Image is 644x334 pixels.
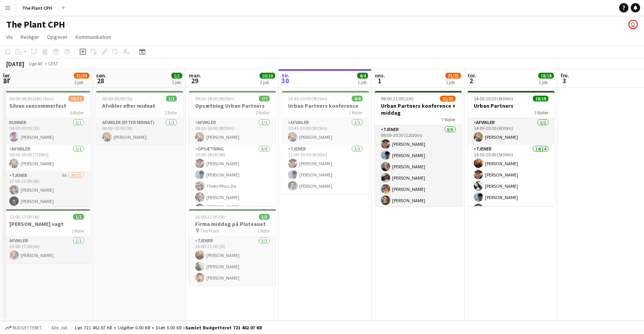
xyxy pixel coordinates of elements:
span: 30 [281,76,290,85]
button: The Plant CPH [16,0,59,16]
app-card-role: Afvikler1/109:30-18:00 (8t30m)[PERSON_NAME] [189,118,276,145]
app-card-role: Tjener3/316:00-21:00 (5t)[PERSON_NAME][PERSON_NAME][PERSON_NAME] [189,236,276,285]
span: 1 Rolle [164,110,177,115]
span: 1/1 [166,96,177,101]
div: 1 job [446,79,461,85]
span: Budgetteret [12,325,42,331]
span: 28 [95,76,106,85]
app-job-card: 14:00-20:30 (6t30m)18/18Urban Partners3 RollerAfvikler1/114:00-20:30 (6t30m)[PERSON_NAME]Tjener14... [468,91,555,206]
app-card-role: Opsætning6/610:00-18:00 (8t)[PERSON_NAME][PERSON_NAME]Thien-Phuc Do[PERSON_NAME][PERSON_NAME][GEO... [189,145,276,230]
span: 7 Roller [442,117,456,122]
span: søn. [96,72,106,79]
app-job-card: 16:00-21:00 (5t)3/3Firma middag på Plateauet The Plant1 RolleTjener3/316:00-21:00 (5t)[PERSON_NAM... [189,209,276,285]
span: 10:45-20:00 (9t15m) [288,96,327,101]
app-job-card: 00:00-05:00 (5t)1/1Afvikler efter midnat1 RolleAfvikler (efter midnat)1/100:00-05:00 (5t)[PERSON_... [96,91,183,145]
span: 27 [2,76,11,85]
span: tir. [282,72,290,79]
a: Vis [3,32,16,42]
span: 08:00-21:00 (13t) [381,96,414,101]
h3: Urban Partners konference + middag [375,102,462,116]
span: man. [189,72,201,79]
span: 1 Rolle [257,228,270,234]
div: Løn 721 462.07 KR + Udgifter 0.00 KR + Diæt 0.00 KR = [75,325,262,331]
div: 1 job [172,79,182,85]
div: 1 job [539,79,553,85]
div: 09:30-18:00 (8t30m)7/7Opsætning Urban Partners2 RollerAfvikler1/109:30-18:00 (8t30m)[PERSON_NAME]... [189,91,276,206]
button: Budgetteret [4,324,43,332]
span: Kommunikation [75,33,111,40]
app-card-role: Afvikler1/116:30-00:00 (7t30m)[PERSON_NAME] [3,145,90,171]
div: CEST [48,61,58,66]
h3: Urban Partners [468,102,555,109]
app-job-card: 04:00-04:00 (24t) (Sun)30/32Silvan sensommerfest6 RollerRunner1/104:00-05:00 (1t)[PERSON_NAME]Afv... [3,91,90,206]
span: fre. [560,72,569,79]
div: 1 job [358,79,368,85]
span: 13:00-17:00 (4t) [9,214,40,220]
app-job-card: 13:00-17:00 (4t)1/1[PERSON_NAME] vagt1 RolleAfvikler1/113:00-17:00 (4t)[PERSON_NAME] [3,209,90,263]
span: Samlet budgetteret 721 462.07 KR [185,325,262,331]
span: 09:30-18:00 (8t30m) [195,96,234,101]
span: tor. [468,72,476,79]
span: 29 [188,76,201,85]
span: 2 Roller [256,110,270,115]
app-job-card: 10:45-20:00 (9t15m)4/4Urban Partners konference2 RollerAfvikler1/110:45-20:00 (9t15m)[PERSON_NAME... [282,91,369,194]
span: Alle job [50,325,68,331]
h3: Afvikler efter midnat [96,102,183,109]
app-job-card: 08:00-21:00 (13t)21/23Urban Partners konference + middag7 RollerTjener6/608:00-20:30 (12t30m)[PER... [375,91,462,206]
span: 2 [466,76,476,85]
app-card-role: Runner1/104:00-05:00 (1t)[PERSON_NAME] [3,118,90,145]
app-card-role: Tjener14/1414:30-20:00 (5t30m)[PERSON_NAME][PERSON_NAME][PERSON_NAME][PERSON_NAME][PERSON_NAME] [468,145,555,318]
app-card-role: Afvikler1/113:00-17:00 (4t)[PERSON_NAME] [3,236,90,263]
span: 18/18 [533,96,548,101]
h3: Urban Partners konference [282,102,369,109]
h3: [PERSON_NAME] vagt [3,220,90,227]
span: The Plant [200,228,219,234]
span: 2 Roller [349,110,363,115]
span: 3 Roller [534,110,548,115]
span: 6 Roller [70,110,84,115]
span: 00:00-05:00 (5t) [102,96,133,101]
span: 10/10 [260,73,275,79]
app-card-role: Afvikler1/110:45-20:00 (9t15m)[PERSON_NAME] [282,118,369,145]
div: 2 job [260,79,275,85]
span: 4/4 [357,73,368,79]
h1: The Plant CPH [6,19,65,30]
div: [DATE] [6,60,24,68]
span: Rediger [21,33,39,40]
span: 3/3 [259,214,270,220]
span: 1/1 [73,214,84,220]
span: 4/4 [352,96,363,101]
span: 3 [559,76,569,85]
span: Opgaver [47,33,68,40]
span: lør. [3,72,11,79]
span: 31/33 [74,73,89,79]
span: ons. [375,72,385,79]
a: Rediger [17,32,42,42]
span: 21/23 [440,96,456,101]
span: 7/7 [259,96,270,101]
h3: Firma middag på Plateauet [189,220,276,227]
span: 18/18 [538,73,554,79]
a: Opgaver [44,32,71,42]
span: 1 Rolle [72,228,84,234]
h3: Opsætning Urban Partners [189,102,276,109]
app-card-role: Tjener3/311:00-19:30 (8t30m)[PERSON_NAME][PERSON_NAME][PERSON_NAME] [282,145,369,194]
span: 14:00-20:30 (6t30m) [474,96,513,101]
h3: Silvan sensommerfest [3,102,90,109]
span: 1/1 [171,73,182,79]
span: 30/32 [68,96,84,101]
app-card-role: Tjener6/608:00-20:30 (12t30m)[PERSON_NAME][PERSON_NAME][PERSON_NAME][PERSON_NAME][PERSON_NAME][PE... [375,125,462,208]
span: 16:00-21:00 (5t) [195,214,225,220]
span: 21/23 [445,73,461,79]
div: 2 job [74,79,89,85]
app-card-role: Afvikler1/114:00-20:30 (6t30m)[PERSON_NAME] [468,118,555,145]
span: 04:00-04:00 (24t) (Sun) [9,96,54,101]
app-user-avatar: Magnus Pedersen [628,20,638,29]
